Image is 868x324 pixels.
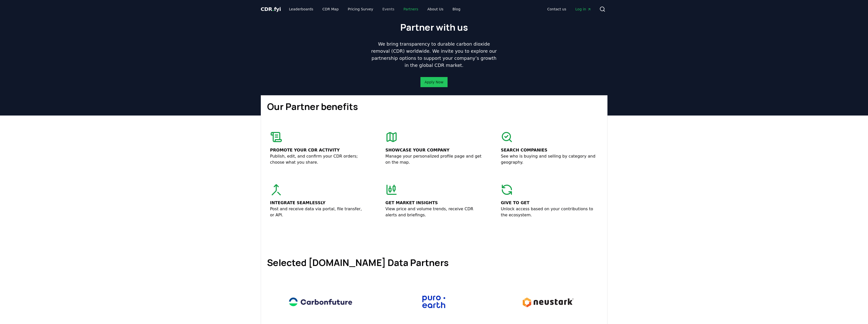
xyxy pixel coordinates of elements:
img: Puro.earth logo [398,288,470,316]
p: Integrate seamlessly [270,200,367,206]
p: Unlock access based on your contributions to the ecosystem. [501,206,598,218]
a: CDR.fyi [261,6,281,13]
span: CDR fyi [261,6,281,12]
a: Contact us [543,5,570,14]
a: Log in [571,5,595,14]
p: Search companies [501,147,598,153]
h1: Our Partner benefits [267,102,601,112]
p: View price and volume trends, receive CDR alerts and briefings. [385,206,483,218]
h1: Selected [DOMAIN_NAME] Data Partners [267,258,601,268]
a: Events [378,5,398,14]
button: Apply Now [420,77,447,87]
p: Manage your personalized profile page and get on the map. [385,153,483,165]
p: We bring transparency to durable carbon dioxide removal (CDR) worldwide. We invite you to explore... [369,41,499,69]
a: Apply Now [424,80,443,85]
nav: Main [543,5,595,14]
img: Carbonfuture logo [284,288,357,316]
h1: Partner with us [400,22,468,32]
p: Post and receive data via portal, file transfer, or API. [270,206,367,218]
span: . [272,6,274,12]
span: Log in [575,7,591,12]
nav: Main [285,5,464,14]
p: Promote your CDR activity [270,147,367,153]
img: Neustark logo [511,288,584,316]
a: Pricing Survey [344,5,377,14]
p: Publish, edit, and confirm your CDR orders; choose what you share. [270,153,367,165]
a: Partners [399,5,422,14]
p: See who is buying and selling by category and geography. [501,153,598,165]
a: About Us [423,5,447,14]
a: CDR Map [318,5,343,14]
p: Showcase your company [385,147,483,153]
a: Leaderboards [285,5,317,14]
p: Get market insights [385,200,483,206]
a: Blog [449,5,465,14]
p: Give to get [501,200,598,206]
